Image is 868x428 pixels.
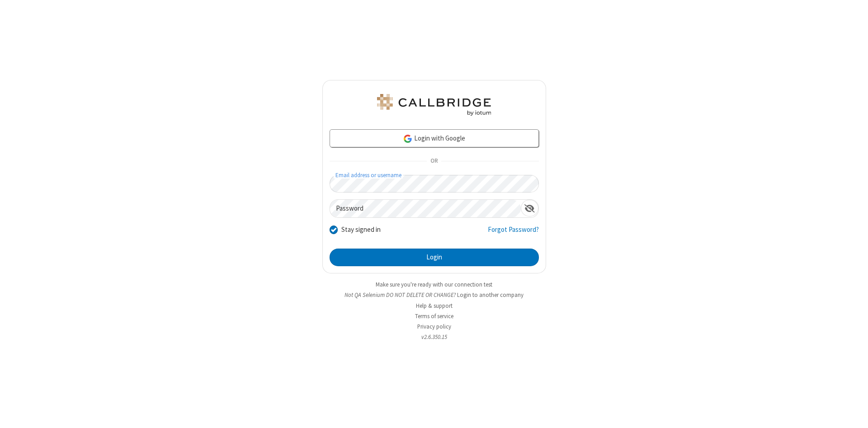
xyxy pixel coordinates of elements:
a: Forgot Password? [488,225,539,242]
button: Login [330,249,539,267]
a: Terms of service [415,312,453,320]
li: v2.6.350.15 [322,333,546,341]
li: Not QA Selenium DO NOT DELETE OR CHANGE? [322,291,546,299]
label: Stay signed in [341,225,381,235]
img: QA Selenium DO NOT DELETE OR CHANGE [375,94,493,116]
a: Help & support [416,302,453,310]
div: Show password [521,200,538,216]
span: OR [427,155,441,168]
a: Make sure you're ready with our connection test [376,281,492,288]
input: Password [330,200,521,217]
img: google-icon.png [403,134,413,144]
a: Privacy policy [417,323,451,330]
button: Login to another company [457,291,524,299]
input: Email address or username [330,175,539,193]
a: Login with Google [330,129,539,147]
